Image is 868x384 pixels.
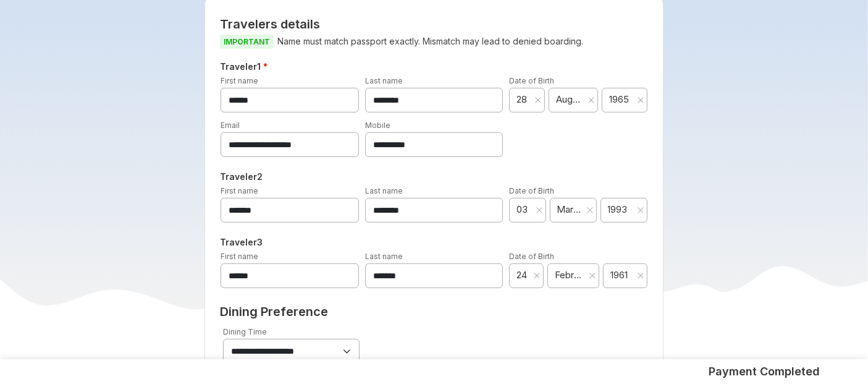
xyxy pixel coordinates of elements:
[555,269,584,281] span: February
[637,270,644,282] button: Clear
[221,76,258,85] label: First name
[608,203,633,216] span: 1993
[365,186,403,195] label: Last name
[221,121,240,130] label: Email
[365,76,403,85] label: Last name
[534,96,542,104] svg: close
[589,272,596,279] svg: close
[637,207,644,214] svg: close
[217,235,651,250] h5: Traveler 3
[365,121,390,130] label: Mobile
[637,272,644,279] svg: close
[557,203,582,216] span: March
[637,204,644,216] button: Clear
[220,34,648,49] p: Name must match passport exactly. Mismatch may lead to denied boarding.
[221,252,258,261] label: First name
[220,304,648,319] h2: Dining Preference
[509,76,554,85] label: Date of Birth
[609,93,633,106] span: 1965
[588,94,595,106] button: Clear
[533,270,541,282] button: Clear
[709,364,820,379] h5: Payment Completed
[556,93,583,106] span: August
[220,17,648,32] h2: Travelers details
[588,96,595,104] svg: close
[221,186,258,195] label: First name
[586,207,594,214] svg: close
[365,252,403,261] label: Last name
[637,96,644,104] svg: close
[534,94,542,106] button: Clear
[223,327,267,336] label: Dining Time
[516,203,532,216] span: 03
[637,94,644,106] button: Clear
[220,35,274,49] span: IMPORTANT
[589,270,596,282] button: Clear
[509,252,554,261] label: Date of Birth
[536,207,543,214] svg: close
[217,59,651,74] h5: Traveler 1
[533,272,541,279] svg: close
[586,204,594,216] button: Clear
[610,269,633,281] span: 1961
[516,93,531,106] span: 28
[509,186,554,195] label: Date of Birth
[516,269,530,281] span: 24
[217,169,651,184] h5: Traveler 2
[536,204,543,216] button: Clear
